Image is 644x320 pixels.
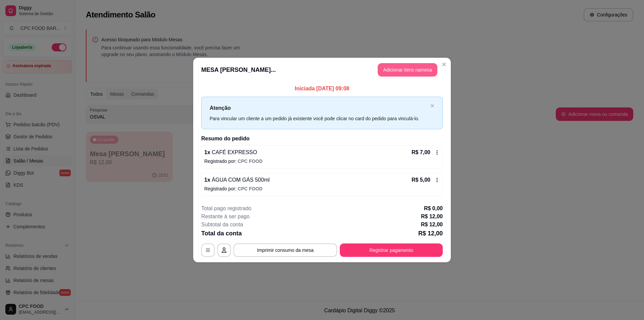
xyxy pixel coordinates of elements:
[201,204,251,213] p: Total pago registrado
[412,148,430,156] p: R$ 7,00
[204,148,257,156] p: 1 x
[201,135,443,143] h2: Resumo do pedido
[204,158,440,165] p: Registrado por:
[210,104,428,112] p: Atenção
[238,186,263,191] span: CPC FOOD
[201,229,242,238] p: Total da conta
[430,104,434,108] button: close
[421,221,443,229] p: R$ 12,00
[421,213,443,221] p: R$ 12,00
[201,213,250,221] p: Restante à ser pago
[378,63,437,77] button: Adicionar itens namesa
[204,176,270,184] p: 1 x
[201,221,243,229] p: Subtotal da conta
[204,185,440,192] p: Registrado por:
[424,204,443,213] p: R$ 0,00
[412,176,430,184] p: R$ 5,00
[233,243,337,257] button: Imprimir consumo da mesa
[238,158,263,164] span: CPC FOOD
[210,177,270,183] span: ÁGUA COM GÁS 500ml
[210,115,428,122] div: Para vincular um cliente a um pedido já existente você pode clicar no card do pedido para vinculá...
[418,229,443,238] p: R$ 12,00
[439,59,449,70] button: Close
[430,104,434,108] span: close
[193,58,451,82] header: MESA [PERSON_NAME]...
[210,149,257,155] span: CAFÉ EXPRESSO
[201,85,443,93] p: Iniciada [DATE] 09:08
[340,243,443,257] button: Registrar pagamento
